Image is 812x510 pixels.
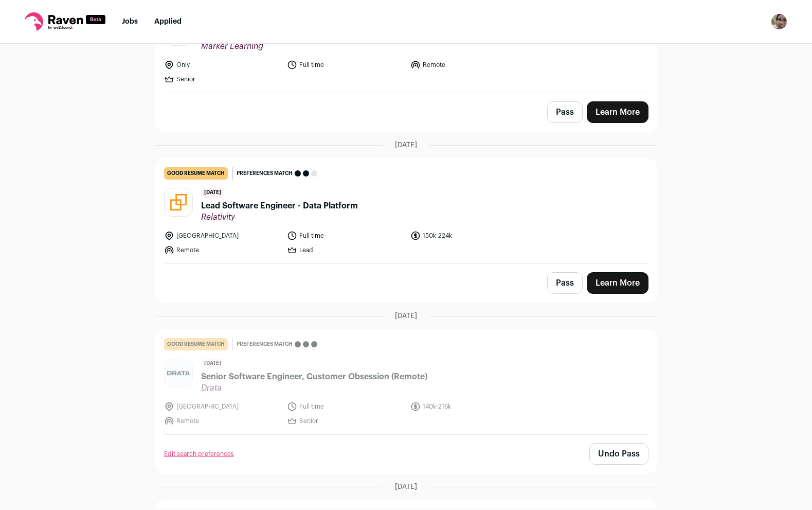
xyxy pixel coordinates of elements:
a: Edit search preferences [164,450,234,458]
li: Lead [287,245,404,255]
img: 414e20319363d0fbf90d0eea1f49c03bdb379bd2b7c596afca6e4e0cf94b17b8.png [165,188,192,216]
div: good resume match [164,167,228,180]
button: Undo Pass [589,443,648,465]
li: 150k-224k [410,231,528,241]
li: Remote [164,416,281,426]
li: Remote [410,60,528,70]
a: Jobs [122,18,138,25]
span: Preferences match [237,168,293,179]
li: Only [164,60,281,70]
div: good resume match [164,338,228,350]
li: Remote [164,245,281,255]
button: Pass [547,101,583,123]
span: Lead Software Engineer - Data Platform [201,200,358,212]
span: [DATE] [395,311,417,321]
span: Marker Learning [201,41,304,51]
img: ab2e524e7572068796f7dd13a88b14818c6e22b3aa6e459d34ed3d58b15d2534.jpg [165,359,192,387]
a: Applied [154,18,182,25]
button: Pass [547,272,583,294]
span: Senior Software Engineer, Customer Obsession (Remote) [201,371,427,383]
a: good resume match Preferences match [DATE] Senior Software Engineer, Customer Obsession (Remote) ... [156,330,657,434]
li: Senior [287,416,404,426]
span: [DATE] [395,482,417,492]
span: Drata [201,383,427,393]
li: Senior [164,74,281,84]
li: Full time [287,401,404,412]
li: Full time [287,60,404,70]
img: 12985765-medium_jpg [771,13,787,30]
button: Open dropdown [771,13,787,30]
a: good resume match Preferences match [DATE] Lead Software Engineer - Data Platform Relativity [GEO... [156,159,657,263]
li: 140k-216k [410,401,528,412]
span: Relativity [201,212,358,222]
span: [DATE] [395,140,417,150]
span: Preferences match [237,339,293,349]
a: Learn More [587,101,648,123]
span: [DATE] [201,359,224,368]
span: [DATE] [201,188,224,198]
a: Learn More [587,272,648,294]
li: [GEOGRAPHIC_DATA] [164,401,281,412]
li: [GEOGRAPHIC_DATA] [164,231,281,241]
li: Full time [287,231,404,241]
